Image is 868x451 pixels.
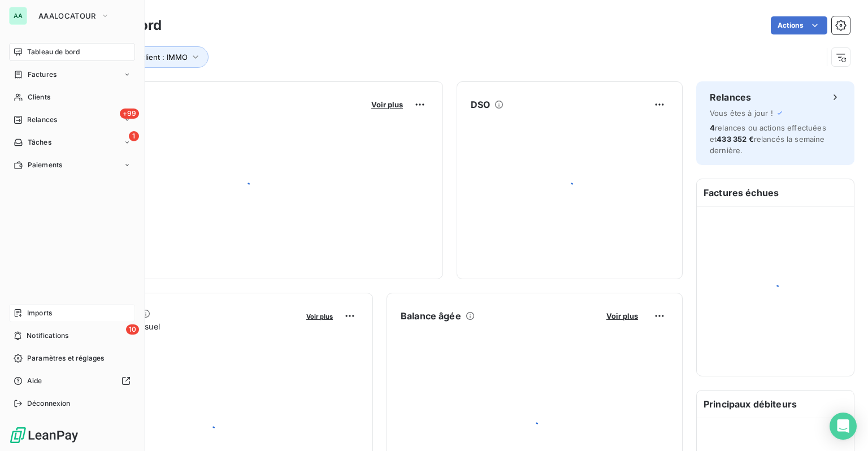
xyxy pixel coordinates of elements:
[27,398,71,409] span: Déconnexion
[471,98,490,111] h6: DSO
[710,90,751,104] h6: Relances
[830,413,857,440] div: Open Intercom Messenger
[606,311,638,320] span: Voir plus
[710,123,826,155] span: relances ou actions effectuées et relancés la semaine dernière.
[129,131,139,141] span: 1
[27,331,68,341] span: Notifications
[64,320,298,332] span: Chiffre d'affaires mensuel
[27,353,104,363] span: Paramètres et réglages
[27,376,42,386] span: Aide
[306,313,333,320] span: Voir plus
[120,109,139,119] span: +99
[106,46,209,68] button: Type client : IMMO
[303,311,336,321] button: Voir plus
[27,115,57,125] span: Relances
[9,7,27,25] div: AA
[9,372,135,390] a: Aide
[771,16,827,34] button: Actions
[126,324,139,335] span: 10
[697,179,854,206] h6: Factures échues
[38,11,96,20] span: AAALOCATOUR
[9,426,79,444] img: Logo LeanPay
[28,160,62,170] span: Paiements
[710,109,773,118] span: Vous êtes à jour !
[710,123,715,132] span: 4
[401,309,461,323] h6: Balance âgée
[27,47,80,57] span: Tableau de bord
[697,391,854,418] h6: Principaux débiteurs
[28,70,57,80] span: Factures
[717,135,753,144] span: 433 352 €
[122,53,188,62] span: Type client : IMMO
[28,137,51,148] span: Tâches
[371,100,403,109] span: Voir plus
[368,99,406,110] button: Voir plus
[27,308,52,318] span: Imports
[603,311,641,321] button: Voir plus
[28,92,50,102] span: Clients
